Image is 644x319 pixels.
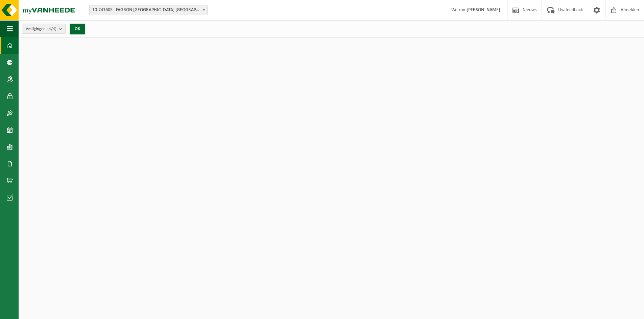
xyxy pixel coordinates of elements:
button: Vestigingen(4/4) [22,24,66,34]
span: 10-741605 - FAGRON BELGIUM NV - NAZARETH [89,5,208,15]
span: Vestigingen [26,24,56,34]
iframe: chat widget [3,304,113,319]
strong: [PERSON_NAME] [467,7,500,12]
count: (4/4) [47,27,56,31]
span: 10-741605 - FAGRON BELGIUM NV - NAZARETH [90,5,207,15]
button: OK [70,24,85,34]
